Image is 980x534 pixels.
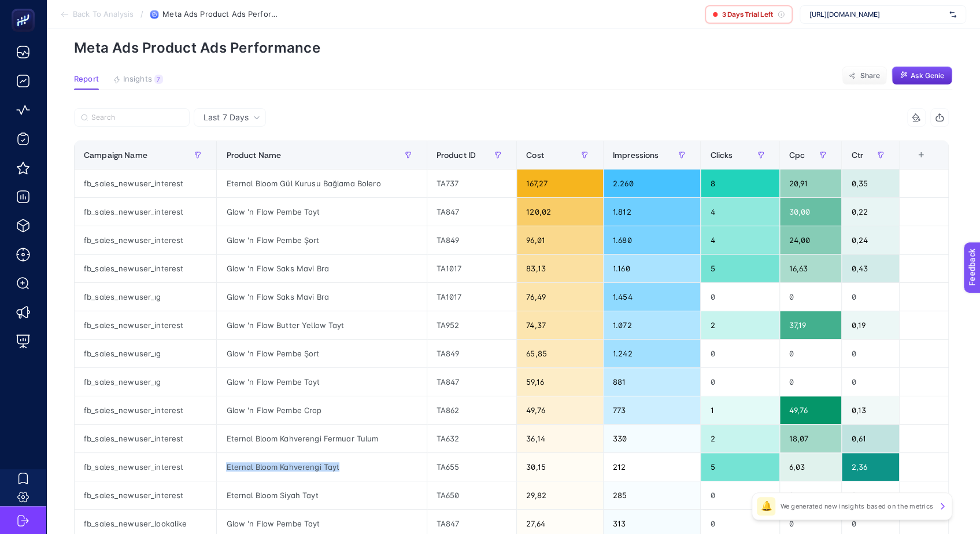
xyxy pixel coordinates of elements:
div: fb_sales_newuser_interest [75,226,216,254]
div: TA849 [427,340,517,367]
div: 0,24 [842,226,899,254]
span: Ctr [851,150,863,160]
div: Glow 'n Flow Saks Mavi Bra [217,283,426,311]
div: 2,36 [842,453,899,481]
div: 18,07 [780,425,842,452]
div: 0 [842,481,899,509]
span: Share [860,71,880,80]
div: 30,00 [780,198,842,226]
div: 🔔 [757,497,775,515]
div: 0 [701,283,779,311]
div: 2 [701,425,779,452]
span: Ask Genie [911,71,944,80]
span: Insights [123,75,152,84]
div: Glow 'n Flow Saks Mavi Bra [217,255,426,282]
div: TA650 [427,481,517,509]
div: 0,35 [842,170,899,197]
div: fb_sales_newuser_interest [75,425,216,452]
div: 65,85 [517,340,603,367]
div: 0 [842,340,899,367]
div: TA632 [427,425,517,452]
div: Glow 'n Flow Pembe Tayt [217,368,426,396]
span: Clicks [710,150,733,160]
div: 0,61 [842,425,899,452]
div: fb_sales_newuser_interest [75,311,216,339]
span: 3 Days Trial Left [722,10,773,19]
img: svg%3e [949,9,956,20]
div: 8 [701,170,779,197]
div: Glow 'n Flow Pembe Şort [217,340,426,367]
div: TA655 [427,453,517,481]
div: 1.242 [604,340,701,367]
button: Ask Genie [892,67,952,85]
div: 881 [604,368,701,396]
div: Glow 'n Flow Pembe Crop [217,396,426,424]
div: 1.160 [604,255,701,282]
div: 0 [701,340,779,367]
div: Glow 'n Flow Pembe Tayt [217,198,426,226]
div: + [910,150,932,160]
div: fb_sales_newuser_interest [75,255,216,282]
span: Impressions [613,150,659,160]
span: Product ID [437,150,476,160]
div: Eternal Bloom Gül Kurusu Bağlama Bolero [217,170,426,197]
div: 96,01 [517,226,603,254]
span: [URL][DOMAIN_NAME] [809,10,945,19]
div: 49,76 [780,396,842,424]
div: TA1017 [427,283,517,311]
div: 59,16 [517,368,603,396]
div: 7 [154,75,163,84]
span: Feedback [7,3,44,13]
div: 1.072 [604,311,701,339]
div: 0 [780,368,842,396]
div: 0 [780,340,842,367]
div: Eternal Bloom Siyah Tayt [217,481,426,509]
div: 20,91 [780,170,842,197]
span: Cpc [789,150,805,160]
div: 167,27 [517,170,603,197]
div: 0,22 [842,198,899,226]
div: 0,13 [842,396,899,424]
div: 2 [701,311,779,339]
div: 330 [604,425,701,452]
div: 8 items selected [909,150,918,176]
div: 0 [842,283,899,311]
div: 29,82 [517,481,603,509]
div: fb_sales_newuser_ıg [75,368,216,396]
span: Campaign Name [84,150,147,160]
span: Report [74,75,99,84]
div: 120,02 [517,198,603,226]
div: 0,19 [842,311,899,339]
div: 2.260 [604,170,701,197]
div: TA849 [427,226,517,254]
div: 16,63 [780,255,842,282]
div: 285 [604,481,701,509]
div: TA1017 [427,255,517,282]
div: 1 [701,396,779,424]
div: 0 [842,368,899,396]
div: 0 [780,283,842,311]
div: 1.454 [604,283,701,311]
div: 4 [701,198,779,226]
div: 0 [780,481,842,509]
div: fb_sales_newuser_interest [75,170,216,197]
div: Eternal Bloom Kahverengi Fermuar Tulum [217,425,426,452]
input: Search [91,113,183,122]
div: fb_sales_newuser_interest [75,453,216,481]
div: 1.680 [604,226,701,254]
div: 24,00 [780,226,842,254]
div: fb_sales_newuser_interest [75,481,216,509]
p: Meta Ads Product Ads Performance [74,39,952,56]
button: Share [842,67,887,85]
div: fb_sales_newuser_interest [75,396,216,424]
div: fb_sales_newuser_ıg [75,283,216,311]
div: TA862 [427,396,517,424]
div: 49,76 [517,396,603,424]
span: Cost [526,150,544,160]
div: 0,43 [842,255,899,282]
p: We generated new insights based on the metrics [780,502,933,511]
div: 6,03 [780,453,842,481]
div: 36,14 [517,425,603,452]
div: 76,49 [517,283,603,311]
div: 0 [701,481,779,509]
